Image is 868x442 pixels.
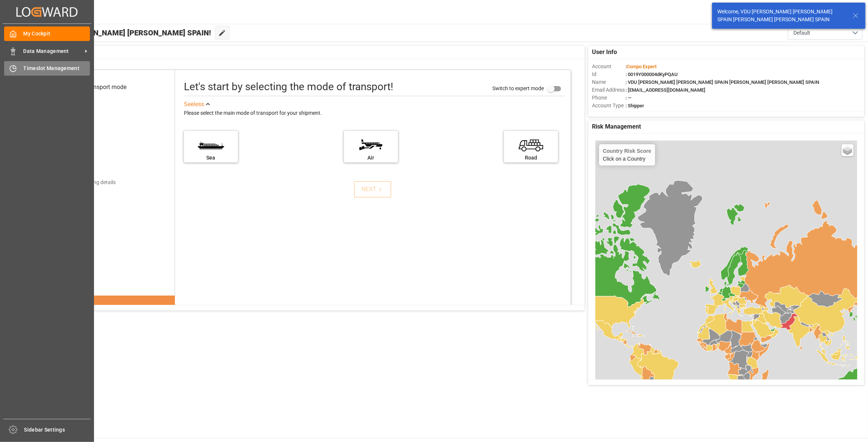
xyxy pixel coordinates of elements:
span: : 0019Y000004dKyPQAU [626,72,678,77]
div: NEXT [361,185,384,194]
span: User Info [592,48,617,57]
button: NEXT [354,181,391,198]
span: Account Type [592,102,626,110]
div: See less [184,100,204,109]
span: Data Management [23,47,82,55]
div: Air [348,154,394,162]
button: open menu [788,26,862,40]
span: Name [592,78,626,86]
a: My Cockpit [4,26,90,41]
span: Hello VDU [PERSON_NAME] [PERSON_NAME] SPAIN! [31,26,211,40]
span: Account [592,63,626,70]
div: Sea [188,154,234,162]
span: Switch to expert mode [492,85,544,91]
span: Sidebar Settings [24,426,91,434]
span: : Shipper [626,103,644,108]
a: Timeslot Management [4,61,90,76]
a: Layers [842,144,853,156]
div: Please select the main mode of transport for your shipment. [184,109,565,118]
span: Timeslot Management [23,64,90,72]
div: Welcome, VDU [PERSON_NAME] [PERSON_NAME] SPAIN [PERSON_NAME] [PERSON_NAME] SPAIN [717,8,846,23]
span: Id [592,70,626,78]
span: Email Address [592,86,626,94]
span: My Cockpit [23,30,90,38]
span: Risk Management [592,122,641,131]
div: Click on a Country [603,148,651,162]
div: Road [508,154,554,162]
span: Phone [592,94,626,102]
span: : [626,64,657,69]
div: Let's start by selecting the mode of transport! [184,79,393,95]
div: Select transport mode [69,83,126,92]
span: : — [626,95,632,101]
span: Default [793,29,810,37]
span: : VDU [PERSON_NAME] [PERSON_NAME] SPAIN [PERSON_NAME] [PERSON_NAME] SPAIN [626,79,819,85]
span: : [EMAIL_ADDRESS][DOMAIN_NAME] [626,87,705,93]
span: Compo Expert [627,64,657,69]
h4: Country Risk Score [603,148,651,154]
